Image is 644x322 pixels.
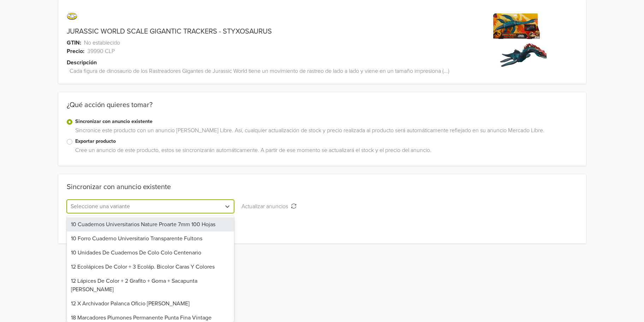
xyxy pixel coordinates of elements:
[67,47,84,55] span: Precio:
[67,39,81,47] span: GTIN:
[67,260,234,274] div: 12 Ecolápices De Color + 3 Ecoláp. Bicolor Caras Y Colores
[67,58,97,67] span: Descripción
[58,101,586,118] div: ¿Qué acción quieres tomar?
[67,232,234,246] div: 10 Forro Cuaderno Universitario Transparente Fultons
[72,146,578,157] div: Cree un anuncio de este producto, estos se sincronizarán automáticamente. A partir de ese momento...
[67,297,234,311] div: 12 X Archivador Palanca Oficio [PERSON_NAME]
[67,183,171,191] div: Sincronizar con anuncio existente
[75,118,578,125] label: Sincronizar con anuncio existente
[237,200,301,213] button: Actualizar anuncios
[241,203,291,210] span: Actualizar anuncios
[70,67,449,75] span: Cada figura de dinosaurio de los Rastreadores Gigantes de Jurassic World tiene un movimiento de r...
[67,27,272,36] a: JURASSIC WORLD SCALE GIGANTIC TRACKERS - STYXOSAURUS
[67,274,234,297] div: 12 Lápices De Color + 2 Grafito + Goma + Sacapunta [PERSON_NAME]
[67,246,234,260] div: 10 Unidades De Cuadernos De Colo Colo Centenario
[84,39,120,47] span: No establecido
[493,13,547,67] img: product_image
[72,126,578,137] div: Sincronice este producto con un anuncio [PERSON_NAME] Libre. Así, cualquier actualización de stoc...
[75,137,578,145] label: Exportar producto
[67,217,234,232] div: 10 Cuadernos Universitarios Nature Proarte 7mm 100 Hojas
[87,47,115,55] span: 39990 CLP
